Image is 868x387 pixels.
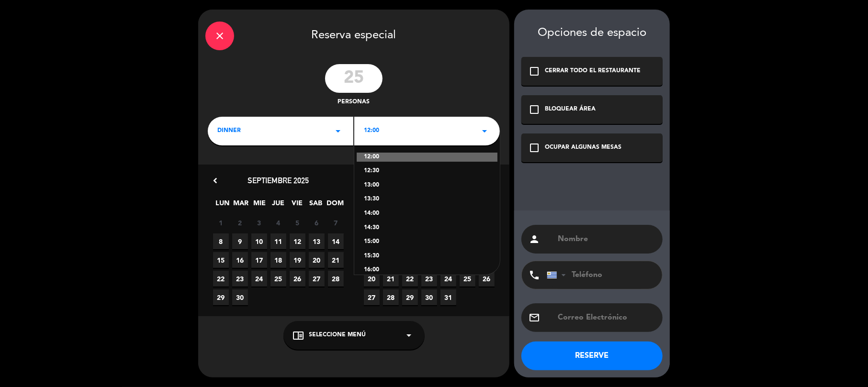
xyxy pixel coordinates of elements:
[364,195,490,204] div: 13:30
[309,331,366,340] span: Seleccione Menú
[545,105,596,114] div: BLOQUEAR ÁREA
[364,271,380,287] span: 20
[251,271,267,287] span: 24
[440,271,456,287] span: 24
[364,223,490,233] div: 14:30
[271,198,286,213] span: JUE
[440,289,456,305] span: 31
[364,126,379,136] span: 12:00
[271,252,286,268] span: 18
[421,289,437,305] span: 30
[232,233,248,249] span: 9
[557,311,655,324] input: Correo Electrónico
[309,233,325,249] span: 13
[328,271,344,287] span: 28
[545,66,641,76] div: CERRAR TODO EL RESTAURANTE
[251,215,267,231] span: 3
[364,237,490,247] div: 15:00
[290,271,305,287] span: 26
[357,153,497,162] div: 12:00
[545,143,621,153] div: OCUPAR ALGUNAS MESAS
[521,342,663,370] button: RESERVE
[290,215,305,231] span: 5
[364,252,490,261] div: 15:30
[289,198,305,213] span: VIE
[252,198,268,213] span: MIE
[383,271,399,287] span: 21
[214,198,230,213] span: LUN
[213,271,229,287] span: 22
[479,271,495,287] span: 26
[557,232,655,246] input: Nombre
[213,252,229,268] span: 15
[198,10,509,59] div: Reserva especial
[383,289,399,305] span: 28
[327,198,342,213] span: DOM
[404,330,415,341] i: arrow_drop_down
[328,233,344,249] span: 14
[232,252,248,268] span: 16
[547,262,569,288] div: Uruguay: +598
[328,215,344,231] span: 7
[402,289,418,305] span: 29
[233,198,249,213] span: MAR
[232,289,248,305] span: 30
[309,252,325,268] span: 20
[308,198,324,213] span: SAB
[460,271,475,287] span: 25
[364,289,380,305] span: 27
[210,176,220,186] i: chevron_left
[529,233,540,245] i: person
[529,312,540,323] i: email
[290,233,305,249] span: 12
[217,126,241,136] span: DINNER
[547,261,652,289] input: Teléfono
[309,271,325,287] span: 27
[232,215,248,231] span: 2
[325,64,383,93] input: 0
[332,125,344,137] i: arrow_drop_down
[213,289,229,305] span: 29
[290,252,305,268] span: 19
[328,252,344,268] span: 21
[479,125,490,137] i: arrow_drop_down
[364,209,490,219] div: 14:00
[529,66,540,77] i: check_box_outline_blank
[364,265,490,275] div: 16:00
[521,26,663,40] div: Opciones de espacio
[338,98,370,107] span: personas
[529,104,540,115] i: check_box_outline_blank
[213,215,229,231] span: 1
[364,166,490,176] div: 12:30
[248,176,309,185] span: septiembre 2025
[529,269,540,281] i: phone
[232,271,248,287] span: 23
[213,233,229,249] span: 8
[251,233,267,249] span: 10
[309,215,325,231] span: 6
[402,271,418,287] span: 22
[271,233,286,249] span: 11
[271,271,286,287] span: 25
[251,252,267,268] span: 17
[293,330,304,341] i: chrome_reader_mode
[364,181,490,190] div: 13:00
[421,271,437,287] span: 23
[529,142,540,154] i: check_box_outline_blank
[271,215,286,231] span: 4
[214,30,225,42] i: close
